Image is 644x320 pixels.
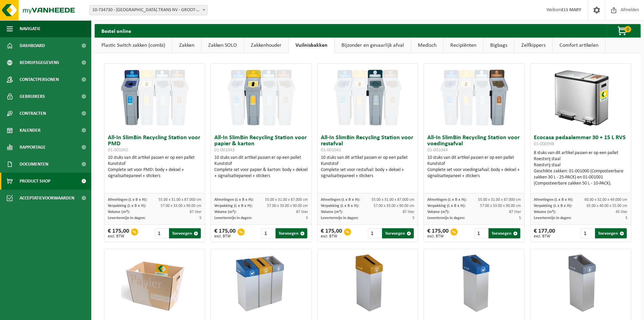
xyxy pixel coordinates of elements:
div: Complete set voor restafval: body + deksel + signalisatiepaneel + stickers [321,167,414,179]
span: excl. BTW [214,234,236,238]
div: Kunststof [427,161,521,167]
div: Complete set voor papier & karton: body + deksel + signalisatiepaneel + stickers [214,167,308,179]
span: Dashboard [20,37,45,54]
img: 02-014089 [547,249,615,317]
span: 57.00 x 33.00 x 90.00 cm [374,204,414,208]
button: Toevoegen [488,228,520,238]
span: Verpakking (L x B x H): [534,204,572,208]
div: Roestvrij staal [534,162,627,168]
span: 01-001044 [427,148,448,153]
span: 55.00 x 31.00 x 87.000 cm [478,198,521,202]
span: 01-001043 [214,148,235,153]
span: 0 [624,26,631,33]
span: 5 [306,216,308,220]
span: 87 liter [296,210,308,214]
span: Documenten [20,156,48,173]
input: 1 [155,228,169,238]
div: € 175,00 [108,228,129,238]
input: 1 [474,228,488,238]
span: Kalender [20,122,41,139]
span: Levertermijn in dagen: [214,216,252,220]
a: Comfort artikelen [553,38,605,53]
a: Plastic Switch zakken (combi) [95,38,172,53]
span: Contracten [20,105,46,122]
span: 65.00 x 40.00 x 55.00 cm [587,204,627,208]
span: Verpakking (L x B x H): [427,204,466,208]
span: Levertermijn in dagen: [108,216,145,220]
div: 10 stuks van dit artikel passen er op een pallet [427,155,521,179]
div: Geschikte zakken: 01-001000 (Composteerbare zakken 30 L - 25-PACK) en 01-001001 (Composteerbare z... [534,168,627,187]
div: Kunststof [108,161,201,167]
button: Toevoegen [169,228,201,238]
div: € 177,00 [534,228,555,238]
span: 55.00 x 31.00 x 87.000 cm [159,198,201,202]
h3: All-In SlimBin Recycling Station voor papier & karton [214,135,308,153]
span: 5 [199,216,201,220]
button: Toevoegen [382,228,414,238]
span: 5 [625,216,627,220]
h3: Ecocasa pedaalemmer 30 + 15 L RVS [534,135,627,148]
div: 8 stuks van dit artikel passen er op een pallet [534,150,627,187]
span: Afmetingen (L x B x H): [214,198,254,202]
a: Zakken SOLO [201,38,244,53]
span: Levertermijn in dagen: [321,216,358,220]
a: Recipiënten [444,38,483,53]
h3: All-In SlimBin Recycling Station voor voedingsafval [427,135,521,153]
span: excl. BTW [534,234,555,238]
span: 10-734730 - BENELUX TRANS NV - GROOT-BIJGAARDEN [90,5,207,15]
strong: ELS MARY [562,7,581,13]
span: 87 liter [509,210,521,214]
span: 01-001042 [108,148,128,153]
span: 55.00 x 31.00 x 87.000 cm [265,198,308,202]
a: Zakken [172,38,201,53]
img: 01-000263 [121,249,189,317]
input: 1 [581,228,595,238]
span: 5 [412,216,414,220]
div: € 175,00 [427,228,449,238]
span: Verpakking (L x B x H): [108,204,146,208]
span: 01-000998 [534,142,554,147]
a: Bigbags [483,38,514,53]
button: Toevoegen [276,228,307,238]
span: 87 liter [403,210,414,214]
img: 02-014090 [440,249,508,317]
img: 01-001041 [334,64,402,131]
span: Navigatie [20,20,41,37]
span: Volume (m³): [214,210,236,214]
img: 01-001043 [228,64,295,131]
span: Gebruikers [20,88,45,105]
span: Levertermijn in dagen: [427,216,465,220]
span: 60.00 x 32.00 x 49.000 cm [585,198,627,202]
a: Vuilnisbakken [289,38,334,53]
span: 01-001041 [321,148,341,153]
span: 45 liter [616,210,627,214]
span: excl. BTW [427,234,449,238]
span: Afmetingen (L x B x H): [534,198,573,202]
div: Complete set voor PMD: body + deksel + signalisatiepaneel + stickers [108,167,201,179]
img: 02-014091 [334,249,402,317]
span: Bedrijfsgegevens [20,54,59,71]
a: Zelfkippers [515,38,552,53]
span: Volume (m³): [427,210,449,214]
span: excl. BTW [108,234,129,238]
span: Afmetingen (L x B x H): [108,198,147,202]
button: 0 [606,24,640,38]
h2: Bestel online [95,24,138,37]
span: Rapportage [20,139,46,156]
img: 01-000670 [228,249,295,317]
span: Contactpersonen [20,71,59,88]
span: excl. BTW [321,234,342,238]
div: € 175,00 [321,228,342,238]
h3: All-In SlimBin Recycling Station voor PMD [108,135,201,153]
div: Complete set voor voedingsafval: body + deksel + signalisatiepaneel + stickers [427,167,521,179]
div: Kunststof [214,161,308,167]
img: 01-001044 [440,64,508,131]
span: Verpakking (L x B x H): [214,204,253,208]
span: Volume (m³): [108,210,130,214]
img: 01-001042 [121,64,189,131]
span: 10-734730 - BENELUX TRANS NV - GROOT-BIJGAARDEN [89,5,208,15]
span: 5 [519,216,521,220]
div: 10 stuks van dit artikel passen er op een pallet [214,155,308,179]
span: 57.00 x 33.00 x 90.00 cm [161,204,201,208]
span: 87 liter [190,210,201,214]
